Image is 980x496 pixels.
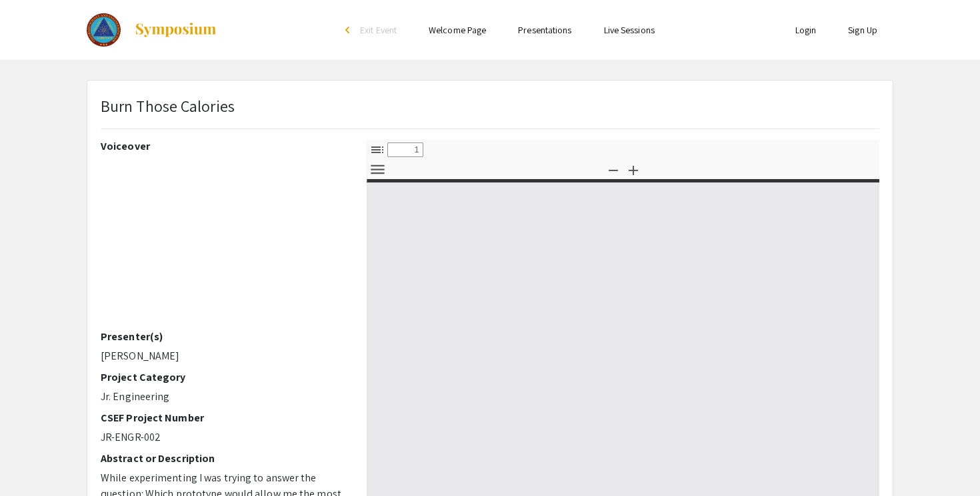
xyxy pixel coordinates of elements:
[366,160,389,179] button: Tools
[101,452,347,465] h2: Abstract or Description
[795,24,817,36] a: Login
[387,142,423,157] input: Page
[604,24,655,36] a: Live Sessions
[848,24,877,36] a: Sign Up
[101,330,347,343] h2: Presenter(s)
[429,24,486,36] a: Welcome Page
[101,158,347,330] iframe: YouTube video player
[602,160,625,179] button: Zoom Out
[101,389,347,405] p: Jr. Engineering
[101,348,347,364] p: [PERSON_NAME]
[101,429,347,445] p: JR-ENGR-002
[87,13,217,47] a: The 2023 Colorado Science & Engineering Fair
[87,13,121,47] img: The 2023 Colorado Science & Engineering Fair
[101,94,235,118] p: Burn Those Calories
[101,140,347,152] h2: Voiceover
[101,411,347,424] h2: CSEF Project Number
[134,22,217,38] img: Symposium by ForagerOne
[622,160,645,179] button: Zoom In
[518,24,571,36] a: Presentations
[10,436,57,486] iframe: Chat
[366,140,389,159] button: Toggle Sidebar
[101,371,347,383] h2: Project Category
[345,26,353,34] div: arrow_back_ios
[360,24,397,36] span: Exit Event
